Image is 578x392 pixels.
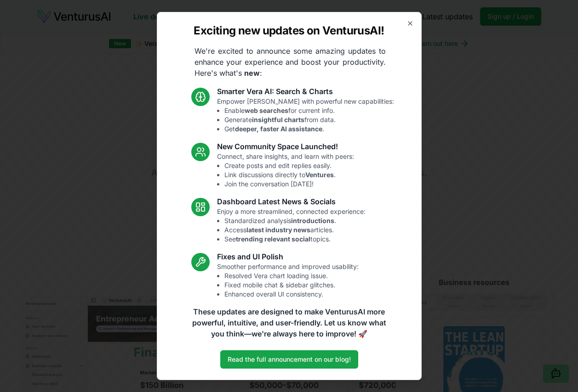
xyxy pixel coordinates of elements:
[217,207,366,244] p: Enjoy a more streamlined, connected experience:
[252,116,304,123] strong: insightful charts
[224,235,366,244] li: See topics.
[291,217,334,224] strong: introductions
[217,262,359,299] p: Smoother performance and improved usability:
[235,125,322,133] strong: deeper, faster AI assistance
[217,196,366,207] h3: Dashboard Latest News & Socials
[217,141,354,152] h3: New Community Space Launched!
[187,45,393,78] p: We're excited to announce some amazing updates to enhance your experience and boost your producti...
[224,115,394,124] li: Generate from data.
[220,350,358,369] a: Read the full announcement on our blog!
[186,306,392,339] p: These updates are designed to make VenturusAI more powerful, intuitive, and user-friendly. Let us...
[246,226,310,234] strong: latest industry news
[236,235,310,243] strong: trending relevant social
[224,106,394,115] li: Enable for current info.
[224,271,359,280] li: Resolved Vera chart loading issue.
[217,152,354,189] p: Connect, share insights, and learn with peers:
[245,106,288,114] strong: web searches
[224,170,354,179] li: Link discussions directly to .
[224,280,359,290] li: Fixed mobile chat & sidebar glitches.
[217,86,394,97] h3: Smarter Vera AI: Search & Charts
[224,216,366,225] li: Standardized analysis .
[305,171,334,179] strong: Ventures
[224,179,354,189] li: Join the conversation [DATE]!
[217,97,394,134] p: Empower [PERSON_NAME] with powerful new capabilities:
[194,23,384,38] h2: Exciting new updates on VenturusAI!
[224,225,366,235] li: Access articles.
[217,251,359,262] h3: Fixes and UI Polish
[224,124,394,134] li: Get .
[244,68,260,78] strong: new
[224,290,359,299] li: Enhanced overall UI consistency.
[224,161,354,170] li: Create posts and edit replies easily.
